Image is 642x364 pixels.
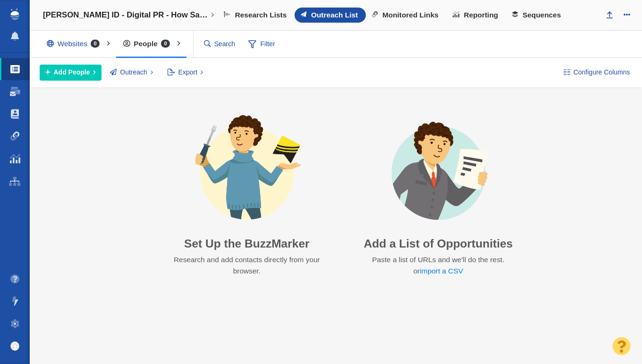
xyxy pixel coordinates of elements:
img: avatar-import-list.png [371,114,506,230]
span: Export [178,67,197,77]
span: Outreach List [311,11,358,19]
span: Reporting [464,11,498,19]
a: Monitored Links [366,8,447,23]
button: Export [162,65,209,81]
button: Configure Columns [558,65,635,81]
a: Sequences [506,8,569,23]
img: default_avatar.png [10,341,20,351]
span: Research Lists [235,11,287,19]
h3: Set Up the BuzzMarker [159,237,335,250]
span: Outreach [120,67,147,77]
h3: Add a List of Opportunities [363,237,513,250]
button: Add People [40,65,101,81]
h4: [PERSON_NAME] ID - Digital PR - How Safe Do [DEMOGRAPHIC_DATA] Feel at Work? [43,10,208,20]
a: import a CSV [420,267,463,275]
span: Sequences [523,11,561,19]
img: buzzstream_logo_iconsimple.png [10,8,19,20]
div: Websites [40,33,111,55]
input: Search [200,36,240,52]
span: Filter [243,35,281,53]
span: Add People [54,67,90,77]
a: Research Lists [218,8,295,23]
a: Reporting [447,8,506,23]
span: Monitored Links [382,11,439,19]
p: Paste a list of URLs and we'll do the rest. or [371,254,505,277]
span: 0 [91,40,100,48]
a: Outreach List [295,8,366,23]
img: avatar-buzzmarker-setup.png [179,114,314,230]
p: Research and add contacts directly from your browser. [168,254,326,277]
span: Configure Columns [574,67,630,77]
button: Outreach [105,65,159,81]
